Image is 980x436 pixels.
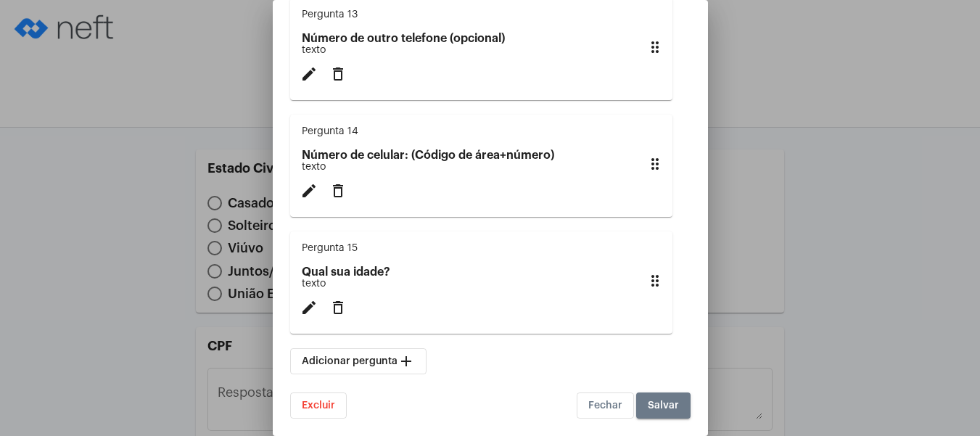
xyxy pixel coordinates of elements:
[329,182,347,200] mat-icon: delete_outlined
[648,400,679,411] span: Salvar
[302,45,505,56] div: texto
[577,392,634,419] button: Fechar
[302,9,505,20] mat-card-content: Pergunta 13
[290,392,347,419] button: Excluir
[302,243,390,254] mat-card-content: Pergunta 15
[636,392,691,419] button: Salvar
[300,65,318,83] mat-icon: edit
[302,149,554,162] div: Número de celular: (Código de área+número)
[302,279,390,289] div: texto
[646,272,661,289] mat-icon: drag_indicator
[300,299,318,316] mat-icon: edit
[302,32,505,45] div: Número de outro telefone (opcional)
[300,182,318,200] mat-icon: edit
[302,162,554,173] div: texto
[302,266,390,279] div: Qual sua idade?
[290,348,427,374] button: Adicionar pergunta
[398,353,415,370] mat-icon: add_outline
[588,400,622,411] span: Fechar
[329,65,347,83] mat-icon: delete_outlined
[302,400,335,411] span: Excluir
[302,356,415,366] span: Adicionar pergunta
[302,126,554,137] mat-card-content: Pergunta 14
[646,155,661,173] mat-icon: drag_indicator
[646,38,661,56] mat-icon: drag_indicator
[329,299,347,316] mat-icon: delete_outlined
